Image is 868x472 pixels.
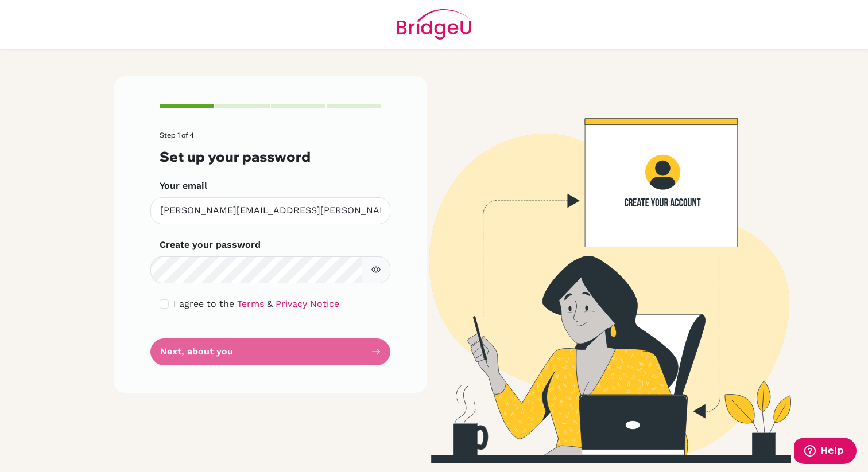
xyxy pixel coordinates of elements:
span: I agree to the [173,298,234,309]
a: Privacy Notice [276,298,339,309]
input: Insert your email* [150,197,390,224]
a: Terms [237,298,264,309]
span: & [267,298,273,309]
label: Your email [160,179,207,193]
iframe: Opens a widget where you can find more information [794,438,857,466]
span: Step 1 of 4 [160,131,194,139]
h3: Set up your password [160,149,381,165]
label: Create your password [160,238,261,252]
